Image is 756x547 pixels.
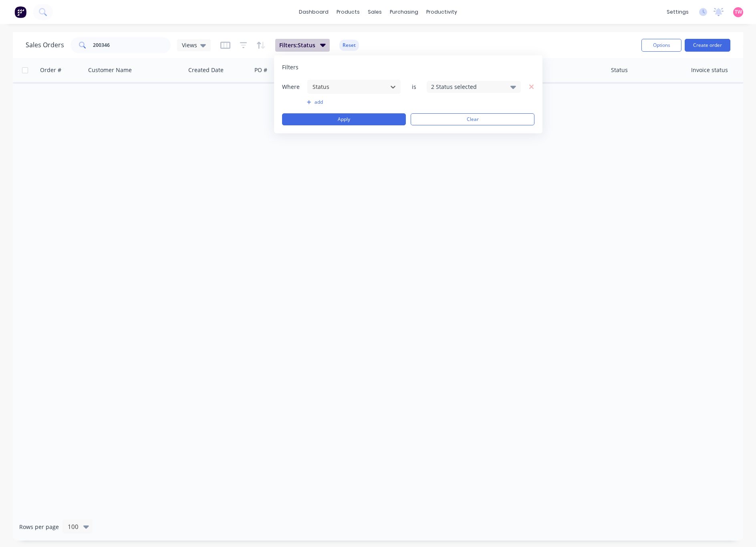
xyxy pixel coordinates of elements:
[307,99,401,105] button: add
[685,39,730,52] button: Create order
[422,6,461,18] div: productivity
[88,66,132,74] div: Customer Name
[26,41,64,49] h1: Sales Orders
[411,113,534,125] button: Clear
[19,523,59,531] span: Rows per page
[333,6,364,18] div: products
[254,66,267,74] div: PO #
[93,37,171,53] input: Search...
[188,66,224,74] div: Created Date
[282,113,406,125] button: Apply
[275,39,330,52] button: Filters:Status
[691,66,728,74] div: Invoice status
[339,40,359,51] button: Reset
[40,66,61,74] div: Order #
[279,41,315,49] span: Filters: Status
[386,6,422,18] div: purchasing
[14,6,26,18] img: Factory
[182,41,197,49] span: Views
[641,39,681,52] button: Options
[431,82,504,91] div: 2 Status selected
[611,66,628,74] div: Status
[295,6,333,18] a: dashboard
[364,6,386,18] div: sales
[406,83,422,91] span: is
[735,8,742,16] span: TW
[663,6,693,18] div: settings
[282,63,298,71] span: Filters
[282,83,306,91] span: Where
